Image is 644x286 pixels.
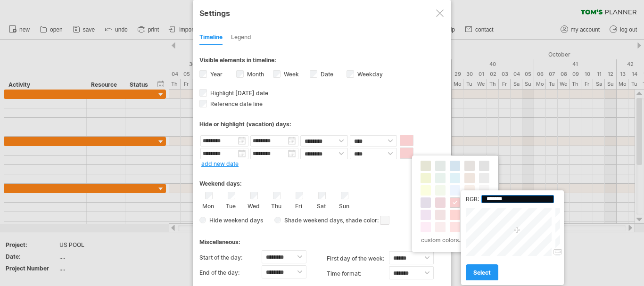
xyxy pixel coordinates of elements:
label: Tue [225,201,237,210]
label: Month [245,71,264,78]
label: RGB: [466,196,479,203]
label: Thu [270,201,282,210]
div: custom colors... [417,234,491,246]
div: Weekend days: [199,171,445,189]
div: Miscellaneous: [199,229,445,248]
label: Sat [315,201,327,210]
label: first day of the week: [327,251,389,266]
span: select [473,269,491,276]
span: Reference date line [208,100,263,107]
span: , shade color: [343,215,389,226]
label: Year [208,71,223,78]
span: Shade weekend days [281,217,343,224]
label: Mon [202,201,214,210]
label: Time format: [327,266,389,281]
a: select [466,264,498,281]
label: Date [319,71,333,78]
label: Start of the day: [199,250,262,265]
div: Timeline [199,30,223,45]
label: Fri [293,201,305,210]
div: Visible elements in timeline: [199,57,445,66]
span: Highlight [DATE] date [208,90,268,97]
label: Wed [248,201,259,210]
label: Week [282,71,299,78]
div: Settings [199,4,445,21]
span: Hide weekend days [206,217,263,224]
div: Legend [231,30,251,45]
a: add new date [201,160,239,167]
label: End of the day: [199,265,262,280]
span: click here to change the shade color [380,216,389,225]
div: Hide or highlight (vacation) days: [199,121,445,128]
label: Weekday [355,71,383,78]
label: Sun [338,201,350,210]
